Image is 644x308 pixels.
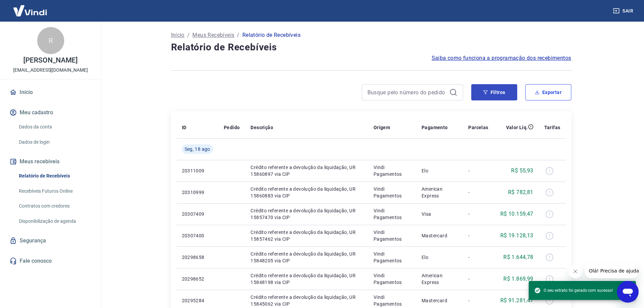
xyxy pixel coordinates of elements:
[525,84,571,100] button: Exportar
[251,272,362,286] p: Crédito referente a devolução da liquidação, UR 15848198 via CIP
[182,254,213,261] p: 20298658
[432,54,571,62] a: Saiba como funciona a programação dos recebimentos
[8,233,93,248] a: Segurança
[8,254,93,268] a: Fale conosco
[500,297,533,305] p: R$ 91.281,47
[422,297,457,304] p: Mastercard
[422,254,457,261] p: Elo
[8,105,93,120] button: Meu cadastro
[422,211,457,217] p: Visa
[422,272,457,286] p: American Express
[511,167,533,175] p: R$ 55,93
[468,211,488,217] p: -
[471,84,517,100] button: Filtros
[182,232,213,239] p: 20307400
[224,124,240,131] p: Pedido
[182,167,213,174] p: 20311009
[585,263,639,278] iframe: Mensagem da empresa
[37,27,64,54] div: R
[506,124,528,131] p: Valor Líq.
[251,164,362,177] p: Crédito referente a devolução da liquidação, UR 15860897 via CIP
[251,124,273,131] p: Descrição
[237,31,239,39] p: /
[468,189,488,196] p: -
[251,207,362,221] p: Crédito referente a devolução da liquidação, UR 15857470 via CIP
[182,189,213,196] p: 20310999
[13,67,88,74] p: [EMAIL_ADDRESS][DOMAIN_NAME]
[251,229,362,242] p: Crédito referente a devolução da liquidação, UR 15857462 via CIP
[612,5,636,17] button: Sair
[534,287,613,294] span: O seu extrato foi gerado com sucesso!
[468,232,488,239] p: -
[251,186,362,199] p: Crédito referente a devolução da liquidação, UR 15860883 via CIP
[16,214,93,228] a: Disponibilização de agenda
[251,251,362,264] p: Crédito referente a devolução da liquidação, UR 15848205 via CIP
[4,5,57,10] span: Olá! Precisa de ajuda?
[8,85,93,100] a: Início
[374,186,411,199] p: Vindi Pagamentos
[468,276,488,282] p: -
[8,0,52,21] img: Vindi
[617,281,639,303] iframe: Botão para abrir a janela de mensagens
[367,87,447,97] input: Busque pelo número do pedido
[182,297,213,304] p: 20295284
[500,232,533,240] p: R$ 19.128,13
[468,167,488,174] p: -
[16,120,93,134] a: Dados da conta
[242,31,301,39] p: Relatório de Recebíveis
[422,124,448,131] p: Pagamento
[544,124,560,131] p: Tarifas
[182,276,213,282] p: 20298652
[171,41,571,54] h4: Relatório de Recebíveis
[187,31,190,39] p: /
[374,164,411,177] p: Vindi Pagamentos
[23,57,77,64] p: [PERSON_NAME]
[374,207,411,221] p: Vindi Pagamentos
[374,272,411,286] p: Vindi Pagamentos
[508,188,533,196] p: R$ 782,81
[422,167,457,174] p: Elo
[374,229,411,242] p: Vindi Pagamentos
[16,169,93,183] a: Relatório de Recebíveis
[500,210,533,218] p: R$ 10.159,47
[374,124,390,131] p: Origem
[468,124,488,131] p: Parcelas
[374,294,411,307] p: Vindi Pagamentos
[182,211,213,217] p: 20307409
[374,251,411,264] p: Vindi Pagamentos
[569,265,582,278] iframe: Fechar mensagem
[8,154,93,169] button: Meus recebíveis
[16,135,93,149] a: Dados de login
[192,31,234,39] a: Meus Recebíveis
[468,297,488,304] p: -
[422,186,457,199] p: American Express
[171,31,185,39] a: Início
[251,294,362,307] p: Crédito referente a devolução da liquidação, UR 15845062 via CIP
[422,232,457,239] p: Mastercard
[16,184,93,198] a: Recebíveis Futuros Online
[503,275,533,283] p: R$ 1.869,99
[16,199,93,213] a: Contratos com credores
[182,124,187,131] p: ID
[185,146,210,152] span: Seg, 18 ago
[503,253,533,261] p: R$ 1.644,78
[468,254,488,261] p: -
